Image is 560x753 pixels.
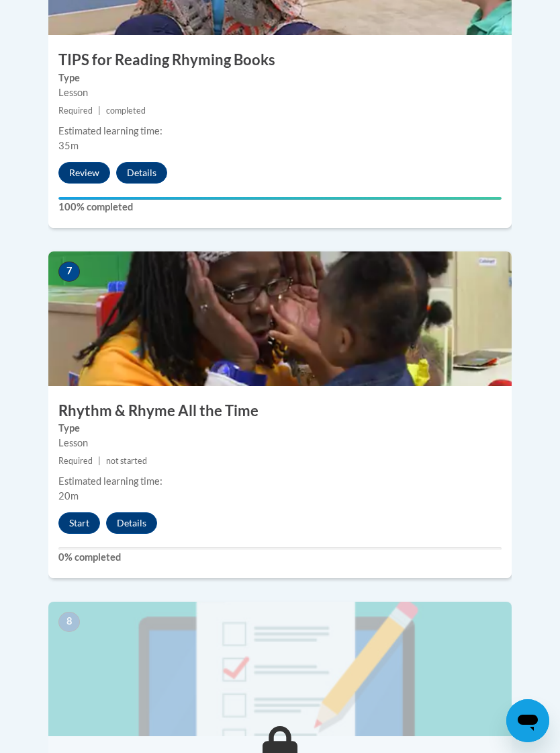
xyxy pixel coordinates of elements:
[506,699,549,742] iframe: Button to launch messaging window
[48,602,512,736] img: Course Image
[58,612,80,632] span: 8
[58,490,79,502] span: 20m
[58,200,502,214] label: 100% completed
[48,401,512,422] h3: Rhythm & Rhyme All the Time
[58,436,502,450] div: Lesson
[106,512,157,534] button: Details
[116,162,167,184] button: Details
[58,106,93,116] span: Required
[58,197,502,200] div: Your progress
[106,106,146,116] span: completed
[58,456,93,466] span: Required
[58,262,80,282] span: 7
[98,456,101,466] span: |
[48,50,512,71] h3: TIPS for Reading Rhyming Books
[58,421,502,436] label: Type
[58,71,502,85] label: Type
[58,162,110,184] button: Review
[58,550,502,565] label: 0% completed
[48,251,512,386] img: Course Image
[98,106,101,116] span: |
[58,140,79,151] span: 35m
[58,85,502,100] div: Lesson
[58,474,502,489] div: Estimated learning time:
[106,456,147,466] span: not started
[58,124,502,138] div: Estimated learning time:
[58,512,100,534] button: Start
